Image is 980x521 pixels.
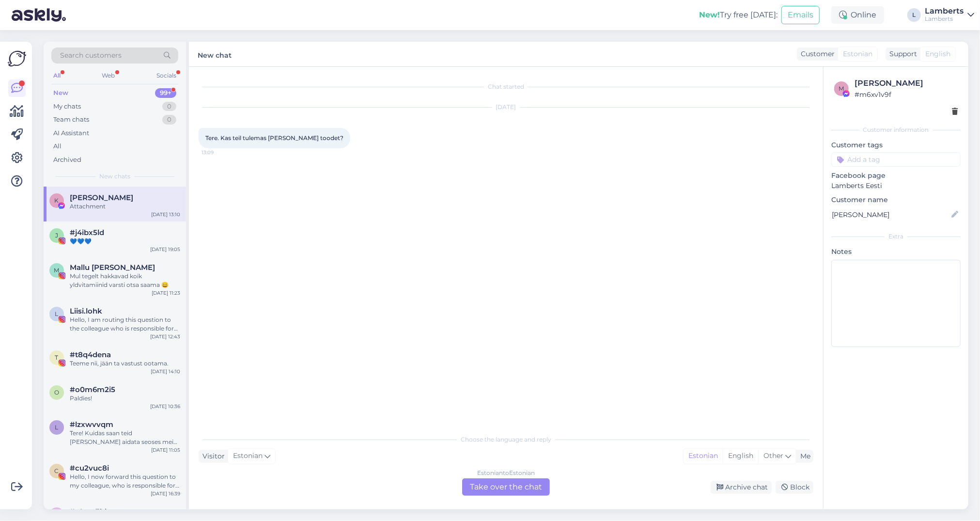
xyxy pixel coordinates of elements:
div: Estonian to Estonian [477,469,535,477]
div: L [907,8,921,22]
b: New! [699,10,720,19]
span: Kätrin Sagaja [70,193,133,202]
div: Online [831,6,884,24]
img: Askly Logo [8,49,26,68]
div: Paldies! [70,394,180,403]
span: #t8q4dena [70,350,111,359]
div: Extra [831,232,961,241]
input: Add a tag [831,152,961,167]
span: New chats [99,172,130,181]
span: #cu2vuc8i [70,464,109,473]
div: Me [796,451,810,461]
div: Hello, I now forward this question to my colleague, who is responsible for this. The reply will b... [70,473,180,490]
div: [DATE] 19:05 [150,246,180,253]
span: o [54,389,59,396]
span: 13:09 [202,149,238,156]
div: [DATE] [199,103,813,111]
div: Support [886,49,917,59]
span: M [54,267,60,274]
div: My chats [53,102,81,111]
span: l [55,424,59,431]
span: m [839,85,844,92]
p: Facebook page [831,171,961,181]
div: Lamberts [925,15,964,23]
div: [DATE] 11:23 [152,289,180,297]
div: Try free [DATE]: [699,9,778,21]
span: #r4oru3kh [70,507,109,516]
div: Teeme nii, jään ta vastust ootama. [70,359,180,368]
div: 💙💙💙 [70,237,180,246]
p: Lamberts Eesti [831,181,961,191]
label: New chat [198,47,232,61]
p: Notes [831,247,961,257]
div: Web [100,69,117,82]
span: Estonian [233,451,263,461]
div: Estonian [684,449,723,463]
a: LambertsLamberts [925,7,974,23]
span: j [55,232,58,239]
div: 0 [162,102,176,111]
div: [PERSON_NAME] [855,78,958,89]
div: [DATE] 14:10 [151,368,180,375]
div: Archived [53,155,81,165]
div: Customer information [831,126,961,134]
div: [DATE] 12:43 [150,333,180,340]
input: Add name [832,209,949,220]
p: Customer name [831,195,961,205]
span: K [55,197,59,204]
p: Customer tags [831,140,961,150]
span: English [925,49,950,59]
div: Visitor [199,451,225,461]
button: Emails [781,6,820,24]
span: Mallu Mariann Treimann [70,263,155,272]
span: #j4ibx5ld [70,228,104,237]
div: Attachment [70,202,180,211]
div: Customer [797,49,835,59]
span: t [55,354,59,361]
div: [DATE] 16:39 [151,490,180,497]
span: Tere. Kas teil tulemas [PERSON_NAME] toodet? [205,134,343,142]
div: English [723,449,758,463]
span: Estonian [843,49,872,59]
span: #o0m6m2i5 [70,385,115,394]
div: Socials [155,69,178,82]
span: #lzxwvvqm [70,420,113,429]
span: Liisi.lohk [70,307,102,316]
div: Take over the chat [462,478,550,496]
div: AI Assistant [53,128,89,138]
div: Chat started [199,82,813,91]
div: Tere! Kuidas saan teid [PERSON_NAME] aidata seoses meie teenustega? [70,429,180,446]
div: 99+ [155,88,176,98]
div: [DATE] 11:05 [151,446,180,454]
span: Other [763,451,783,460]
span: L [55,310,59,317]
div: Lamberts [925,7,964,15]
div: Choose the language and reply [199,435,813,444]
div: 0 [162,115,176,125]
div: All [53,142,62,151]
div: Block [776,481,813,494]
span: Search customers [60,50,122,61]
div: [DATE] 10:36 [150,403,180,410]
div: All [51,69,62,82]
div: Hello, I am routing this question to the colleague who is responsible for this topic. The reply m... [70,316,180,333]
div: Mul tegelt hakkavad koik yldvitamiinid varsti otsa saama 😄 [70,272,180,289]
span: c [55,467,59,474]
div: New [53,88,68,98]
div: [DATE] 13:10 [151,211,180,218]
div: Archive chat [711,481,772,494]
div: # m6xv1v9f [855,89,958,100]
div: Team chats [53,115,89,125]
